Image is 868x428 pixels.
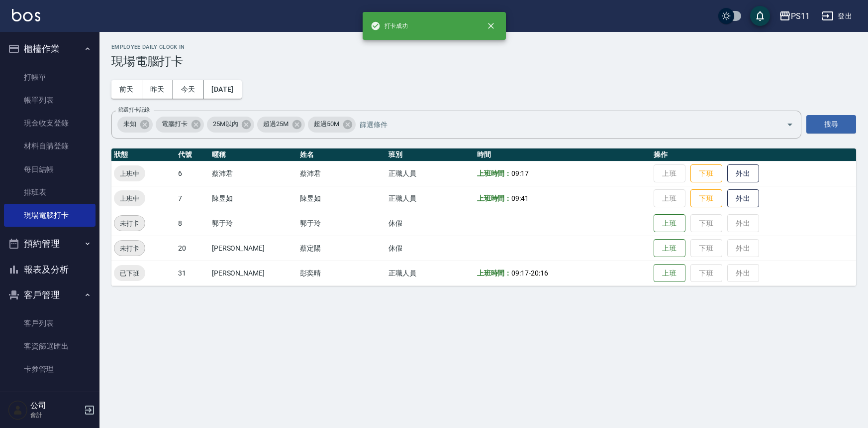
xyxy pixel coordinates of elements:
button: 行銷工具 [4,385,96,411]
h2: Employee Daily Clock In [111,44,856,50]
td: 正職人員 [386,161,475,186]
td: 8 [176,211,209,236]
button: 上班 [654,264,685,283]
b: 上班時間： [477,169,512,177]
button: 搜尋 [806,115,856,134]
td: 蔡沛君 [209,161,298,186]
div: 電腦打卡 [156,117,204,133]
span: 上班中 [114,193,145,204]
td: - [475,261,651,285]
a: 每日結帳 [4,158,96,181]
td: [PERSON_NAME] [209,261,298,285]
a: 客戶列表 [4,312,96,335]
button: 下班 [690,164,722,183]
td: 郭于玲 [297,211,386,236]
span: 打卡成功 [371,21,408,31]
span: 已下班 [114,268,145,279]
td: 7 [176,186,209,211]
th: 狀態 [111,148,176,161]
input: 篩選條件 [357,116,769,133]
td: 郭于玲 [209,211,298,236]
button: 預約管理 [4,231,96,257]
button: 報表及分析 [4,257,96,283]
button: save [750,6,770,26]
td: 31 [176,261,209,285]
td: 正職人員 [386,261,475,285]
div: PS11 [791,10,810,22]
b: 上班時間： [477,194,512,202]
th: 姓名 [297,148,386,161]
label: 篩選打卡記錄 [118,106,150,114]
b: 上班時間： [477,269,512,277]
span: 未知 [117,119,142,129]
span: 未打卡 [114,243,145,254]
th: 班別 [386,148,475,161]
th: 時間 [475,148,651,161]
button: close [480,15,502,37]
a: 材料自購登錄 [4,135,96,157]
div: 超過25M [257,117,305,133]
button: Open [782,117,798,133]
button: 外出 [727,189,759,208]
button: 上班 [654,214,685,233]
a: 現場電腦打卡 [4,204,96,227]
a: 卡券管理 [4,358,96,381]
p: 會計 [30,411,81,420]
button: 下班 [690,189,722,208]
div: 未知 [117,117,153,133]
td: 6 [176,161,209,186]
span: 20:16 [531,269,548,277]
a: 現金收支登錄 [4,112,96,135]
button: 櫃檯作業 [4,36,96,62]
td: 彭奕晴 [297,261,386,285]
th: 代號 [176,148,209,161]
div: 25M以內 [207,117,255,133]
td: 蔡定陽 [297,236,386,261]
span: 09:17 [511,269,529,277]
a: 排班表 [4,181,96,204]
img: Logo [12,9,40,21]
th: 暱稱 [209,148,298,161]
h5: 公司 [30,401,81,411]
button: PS11 [775,6,814,26]
span: 09:17 [511,169,529,177]
span: 超過50M [308,119,345,129]
span: 超過25M [257,119,294,129]
button: 外出 [727,164,759,183]
a: 帳單列表 [4,89,96,112]
td: 20 [176,236,209,261]
div: 超過50M [308,117,356,133]
a: 打帳單 [4,66,96,89]
button: 昨天 [142,80,173,99]
td: [PERSON_NAME] [209,236,298,261]
span: 電腦打卡 [156,119,193,129]
td: 陳昱如 [209,186,298,211]
td: 休假 [386,236,475,261]
button: 客戶管理 [4,282,96,308]
span: 09:41 [511,194,529,202]
a: 客資篩選匯出 [4,335,96,358]
img: Person [8,400,28,420]
td: 休假 [386,211,475,236]
button: 今天 [173,80,204,99]
td: 蔡沛君 [297,161,386,186]
button: 登出 [818,7,856,25]
td: 陳昱如 [297,186,386,211]
button: 前天 [111,80,142,99]
th: 操作 [651,148,856,161]
span: 未打卡 [114,218,145,229]
button: 上班 [654,239,685,258]
span: 25M以內 [207,119,244,129]
td: 正職人員 [386,186,475,211]
span: 上班中 [114,168,145,179]
button: [DATE] [203,80,241,99]
h3: 現場電腦打卡 [111,54,856,68]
